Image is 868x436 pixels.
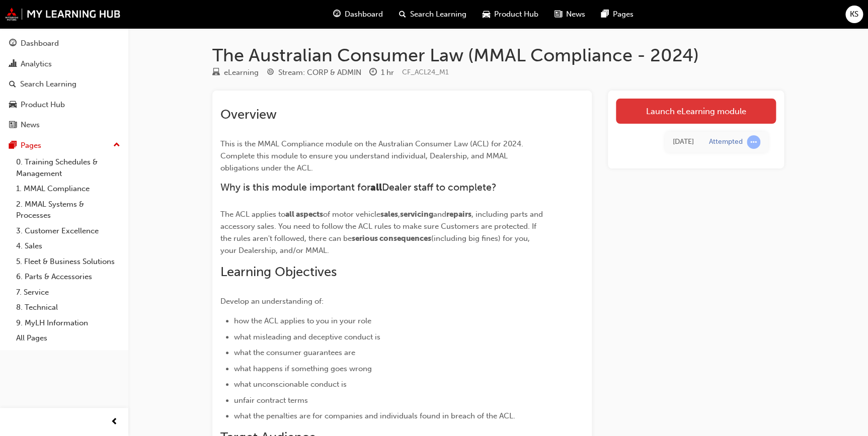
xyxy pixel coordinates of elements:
[234,316,371,325] span: how the ACL applies to you in your role
[4,136,124,155] button: Pages
[601,8,609,21] span: pages-icon
[333,8,341,21] span: guage-icon
[4,96,124,114] a: Product Hub
[220,297,324,306] span: Develop an understanding of:
[12,330,124,346] a: All Pages
[278,67,361,78] div: Stream: CORP & ADMIN
[382,182,497,193] span: Dealer staff to complete?
[21,99,65,111] div: Product Hub
[220,139,525,172] span: This is the MMAL Compliance module on the Australian Consumer Law (ACL) for 2024. Complete this m...
[234,411,515,420] span: what the penalties are for companies and individuals found in breach of the ACL.
[747,135,760,149] span: learningRecordVerb_ATTEMPT-icon
[12,154,124,181] a: 0. Training Schedules & Management
[399,8,406,21] span: search-icon
[446,210,471,219] span: repairs
[709,137,743,147] div: Attempted
[12,285,124,300] a: 7. Service
[9,39,17,48] span: guage-icon
[398,210,400,219] span: ,
[613,9,634,20] span: Pages
[234,396,308,405] span: unfair contract terms
[267,68,274,77] span: target-icon
[220,210,285,219] span: The ACL applies to
[4,34,124,53] a: Dashboard
[323,210,380,219] span: of motor vehicle
[483,8,490,21] span: car-icon
[9,141,17,150] span: pages-icon
[12,315,124,331] a: 9. MyLH Information
[285,210,323,219] span: all aspects
[370,182,382,193] span: all
[21,58,52,70] div: Analytics
[555,8,562,21] span: news-icon
[381,67,394,78] div: 1 hr
[369,66,394,79] div: Duration
[566,9,585,20] span: News
[593,4,642,25] a: pages-iconPages
[475,4,546,25] a: car-iconProduct Hub
[220,107,277,122] span: Overview
[400,210,433,219] span: servicing
[546,4,593,25] a: news-iconNews
[12,223,124,239] a: 3. Customer Excellence
[212,44,784,66] h1: The Australian Consumer Law (MMAL Compliance - 2024)
[21,38,59,49] div: Dashboard
[9,60,17,69] span: chart-icon
[113,139,120,152] span: up-icon
[494,9,538,20] span: Product Hub
[4,55,124,73] a: Analytics
[12,254,124,270] a: 5. Fleet & Business Solutions
[850,9,858,20] span: KS
[20,78,76,90] div: Search Learning
[673,136,694,148] div: Tue Jul 08 2025 15:48:30 GMT+1000 (Australian Eastern Standard Time)
[111,416,118,428] span: prev-icon
[212,68,220,77] span: learningResourceType_ELEARNING-icon
[4,75,124,94] a: Search Learning
[410,9,466,20] span: Search Learning
[220,182,370,193] span: Why is this module important for
[402,68,449,76] span: Learning resource code
[616,99,776,124] a: Launch eLearning module
[234,364,372,373] span: what happens if something goes wrong
[9,80,16,89] span: search-icon
[4,32,124,136] button: DashboardAnalyticsSearch LearningProduct HubNews
[325,4,391,25] a: guage-iconDashboard
[234,332,380,341] span: what misleading and deceptive conduct is
[9,121,17,130] span: news-icon
[433,210,446,219] span: and
[369,68,377,77] span: clock-icon
[21,140,41,151] div: Pages
[12,197,124,223] a: 2. MMAL Systems & Processes
[212,66,259,79] div: Type
[12,181,124,197] a: 1. MMAL Compliance
[391,4,475,25] a: search-iconSearch Learning
[220,264,337,280] span: Learning Objectives
[345,9,383,20] span: Dashboard
[845,6,863,23] button: KS
[380,210,398,219] span: sales
[21,119,40,131] div: News
[234,348,355,357] span: what the consumer guarantees are
[220,210,545,243] span: , including parts and accessory sales. You need to follow the ACL rules to make sure Customers ar...
[224,67,259,78] div: eLearning
[234,380,347,389] span: what unconscionable conduct is
[352,234,431,243] span: serious consequences
[267,66,361,79] div: Stream
[12,269,124,285] a: 6. Parts & Accessories
[12,300,124,315] a: 8. Technical
[5,8,121,21] img: mmal
[4,116,124,134] a: News
[12,238,124,254] a: 4. Sales
[9,101,17,110] span: car-icon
